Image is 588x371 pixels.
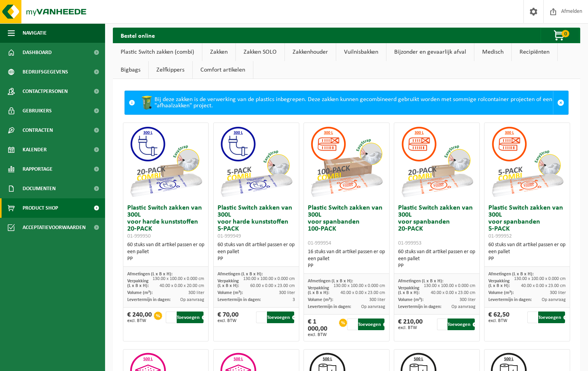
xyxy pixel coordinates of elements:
div: € 70,00 [218,311,239,323]
span: Kalender [23,140,47,159]
img: 01-999954 [307,123,385,201]
div: PP [218,255,295,262]
input: 1 [166,311,176,323]
span: Afmetingen (L x B x H): [398,279,443,283]
img: 01-999953 [398,123,476,201]
input: 1 [256,311,266,323]
span: Acceptatievoorwaarden [23,218,86,237]
span: 300 liter [369,297,385,302]
button: Toevoegen [538,311,565,323]
input: 1 [527,311,537,323]
span: Levertermijn in dagen: [127,297,170,302]
div: PP [308,262,385,269]
div: PP [398,262,476,269]
span: 130.00 x 100.00 x 0.000 cm [333,283,385,288]
img: 01-999949 [217,123,295,201]
img: 01-999950 [127,123,205,201]
span: 300 liter [550,290,566,295]
span: Contactpersonen [23,82,68,101]
span: Levertermijn in dagen: [218,297,261,302]
a: Vuilnisbakken [336,43,386,61]
div: € 210,00 [398,318,423,330]
h3: Plastic Switch zakken van 300L voor spanbanden 100-PACK [308,205,385,247]
button: Toevoegen [267,311,294,323]
a: Zelfkippers [149,61,192,79]
h3: Plastic Switch zakken van 300L voor spanbanden 20-PACK [398,205,476,247]
a: Zakkenhouder [285,43,336,61]
span: Op aanvraag [542,297,566,302]
span: excl. BTW [308,332,337,337]
span: Afmetingen (L x B x H): [488,272,534,276]
div: 60 stuks van dit artikel passen er op een pallet [398,248,476,269]
span: Dashboard [23,43,52,62]
span: Volume (m³): [127,290,153,295]
h3: Plastic Switch zakken van 300L voor harde kunststoffen 5-PACK [218,205,295,240]
a: Comfort artikelen [193,61,253,79]
span: Afmetingen (L x B x H): [127,272,172,276]
div: 60 stuks van dit artikel passen er op een pallet [127,241,205,262]
a: Recipiënten [512,43,557,61]
span: 130.00 x 100.00 x 0.000 cm [243,276,295,281]
span: Navigatie [23,23,47,43]
span: Levertermijn in dagen: [488,297,532,302]
a: Sluit melding [553,91,568,114]
span: 300 liter [460,297,476,302]
a: Bijzonder en gevaarlijk afval [386,43,474,61]
h3: Plastic Switch zakken van 300L voor spanbanden 5-PACK [488,205,566,240]
span: Volume (m³): [398,297,423,302]
span: excl. BTW [127,318,152,323]
button: Toevoegen [177,311,204,323]
span: 40.00 x 0.00 x 20.00 cm [160,283,204,288]
span: 130.00 x 100.00 x 0.000 cm [153,276,204,281]
span: 300 liter [188,290,204,295]
span: excl. BTW [488,318,509,323]
span: 130.00 x 100.00 x 0.000 cm [424,283,476,288]
span: Verpakking (L x B x H): [398,286,419,295]
span: Volume (m³): [308,297,333,302]
span: 40.00 x 0.00 x 23.00 cm [521,283,566,288]
span: excl. BTW [218,318,239,323]
div: PP [127,255,205,262]
span: 01-999952 [488,233,512,239]
span: 60.00 x 0.00 x 23.00 cm [250,283,295,288]
span: Documenten [23,179,56,198]
span: Verpakking (L x B x H): [308,286,329,295]
img: 01-999952 [488,123,566,201]
span: 01-999949 [218,233,241,239]
span: 0 [562,30,569,37]
span: excl. BTW [398,325,423,330]
span: Afmetingen (L x B x H): [308,279,353,283]
h2: Bestel online [113,28,163,43]
span: Volume (m³): [488,290,514,295]
span: Volume (m³): [218,290,243,295]
span: 300 liter [279,290,295,295]
span: 3 [293,297,295,302]
div: Bij deze zakken is de verwerking van de plastics inbegrepen. Deze zakken kunnen gecombineerd gebr... [139,91,553,114]
button: 0 [541,28,579,43]
div: 16 stuks van dit artikel passen er op een pallet [308,248,385,269]
span: Rapportage [23,159,53,179]
div: € 62,50 [488,311,509,323]
h3: Plastic Switch zakken van 300L voor harde kunststoffen 20-PACK [127,205,205,240]
span: 130.00 x 100.00 x 0.000 cm [514,276,566,281]
button: Toevoegen [448,318,474,330]
span: Verpakking (L x B x H): [127,279,149,288]
span: Op aanvraag [180,297,204,302]
span: 01-999950 [127,233,151,239]
a: Medisch [474,43,511,61]
div: PP [488,255,566,262]
span: Op aanvraag [361,304,385,309]
button: Toevoegen [358,318,384,330]
span: Levertermijn in dagen: [398,304,441,309]
span: Verpakking (L x B x H): [488,279,510,288]
div: 60 stuks van dit artikel passen er op een pallet [218,241,295,262]
span: Afmetingen (L x B x H): [218,272,263,276]
span: Levertermijn in dagen: [308,304,351,309]
input: 1 [347,318,357,330]
img: WB-0240-HPE-GN-50.png [139,95,154,110]
a: Zakken SOLO [236,43,284,61]
span: Gebruikers [23,101,52,121]
span: Bedrijfsgegevens [23,62,68,82]
a: Bigbags [113,61,148,79]
span: 01-999954 [308,240,331,246]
